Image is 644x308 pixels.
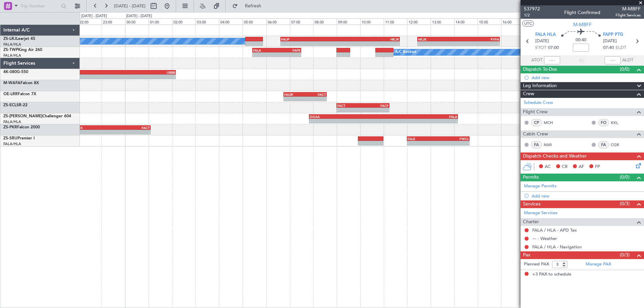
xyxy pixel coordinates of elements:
[615,5,641,12] span: M-MBFF
[501,18,525,24] div: 16:00
[408,137,438,141] div: FALE
[418,42,459,46] div: -
[603,45,614,51] span: 07:40
[576,37,586,44] span: 00:40
[305,93,326,97] div: FACT
[3,53,21,58] a: FALA/HLA
[281,42,340,46] div: -
[620,174,630,181] span: (0/0)
[3,119,21,124] a: FALA/HLA
[340,42,399,46] div: -
[3,48,18,52] span: ZS-TWP
[564,9,600,16] div: Flight Confirmed
[360,18,384,24] div: 10:00
[532,75,641,80] div: Add new
[523,152,587,160] span: Dispatch Checks and Weather
[3,37,35,41] a: ZS-LRJLearjet 45
[112,126,150,130] div: FACT
[544,120,559,126] a: MCH
[523,108,548,116] span: Flight Crew
[531,119,542,126] div: CP
[622,57,633,64] span: ALDT
[579,164,584,170] span: AF
[523,200,540,208] span: Services
[545,164,551,170] span: AC
[313,18,337,24] div: 08:00
[81,13,107,19] div: [DATE] - [DATE]
[3,92,36,96] a: OE-LRRFalcon 7X
[219,18,243,24] div: 04:00
[126,13,152,19] div: [DATE] - [DATE]
[459,42,499,46] div: -
[3,81,20,85] span: M-WAFA
[56,75,175,79] div: -
[290,18,313,24] div: 07:00
[532,227,577,233] a: FALA / HLA - APD Tax
[3,103,16,107] span: ZS-ECL
[383,115,457,119] div: FALA
[149,18,172,24] div: 01:00
[523,66,557,73] span: Dispatch To-Dos
[56,70,175,74] div: UBBB
[615,12,641,18] span: Flight Services
[620,66,630,73] span: (0/0)
[3,125,40,129] a: ZS-PKRFalcon 2000
[532,193,641,199] div: Add new
[523,174,539,181] span: Permits
[74,126,112,130] div: FLKK
[3,103,28,107] a: ZS-ECLSR-22
[3,42,21,47] a: FALA/HLA
[595,164,600,170] span: FP
[172,18,196,24] div: 02:00
[544,142,559,148] a: NMI
[438,137,469,141] div: FWCL
[562,164,568,170] span: CR
[531,141,542,148] div: FA
[3,48,42,52] a: ZS-TWPKing Air 260
[620,251,630,258] span: (0/3)
[3,81,39,85] a: M-WAFAFalcon 8X
[243,18,266,24] div: 05:00
[535,32,556,38] span: FALA HLA
[337,18,360,24] div: 09:00
[3,70,17,74] span: 4K-080
[3,136,35,140] a: ZS-SRUPremier I
[620,200,630,207] span: (0/3)
[78,18,102,24] div: 22:00
[340,37,399,41] div: HKJK
[615,45,626,51] span: ELDT
[284,93,305,97] div: FAOR
[3,136,17,140] span: ZS-SRU
[598,119,609,126] div: FO
[535,45,546,51] span: ETOT
[253,53,277,57] div: -
[454,18,478,24] div: 14:00
[524,183,556,190] a: Manage Permits
[523,251,530,259] span: Pax
[523,218,539,226] span: Charter
[125,18,149,24] div: 00:00
[277,53,301,57] div: -
[603,38,617,45] span: [DATE]
[611,142,626,148] a: CGR
[74,130,112,134] div: -
[3,37,16,41] span: ZS-LRJ
[544,56,560,64] input: --:--
[383,119,457,123] div: -
[253,48,277,52] div: FALA
[548,45,559,51] span: 07:00
[523,82,557,90] span: Leg Information
[363,104,389,108] div: FACF
[3,114,71,118] a: ZS-[PERSON_NAME]Challenger 604
[3,114,42,118] span: ZS-[PERSON_NAME]
[266,18,290,24] div: 06:00
[523,130,548,138] span: Cabin Crew
[114,3,146,9] span: [DATE] - [DATE]
[408,141,438,145] div: -
[524,5,540,12] span: 537972
[535,38,549,45] span: [DATE]
[102,18,125,24] div: 23:00
[418,37,459,41] div: HKJK
[384,18,407,24] div: 11:00
[603,32,623,38] span: FAPP PTG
